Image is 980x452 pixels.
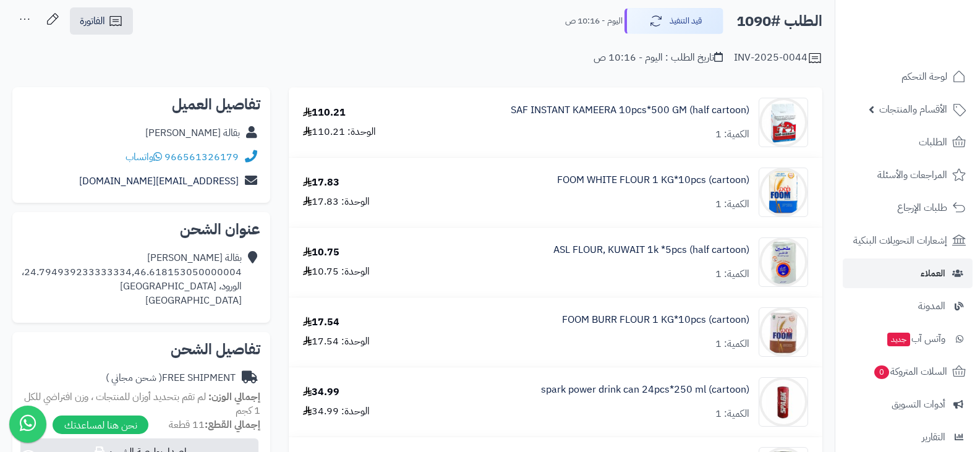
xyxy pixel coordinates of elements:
a: FOOM BURR FLOUR 1 KG*10pcs (cartoon) [562,313,749,327]
small: 11 قطعة [169,417,260,432]
div: الكمية: 1 [715,407,749,421]
span: العملاء [921,265,945,282]
span: الطلبات [919,134,947,151]
a: السلات المتروكة0 [843,357,973,386]
span: 0 [874,365,889,379]
a: لوحة التحكم [843,62,973,92]
span: السلات المتروكة [873,363,947,380]
div: الوحدة: 110.21 [303,125,376,139]
a: المدونة [843,291,973,321]
a: العملاء [843,258,973,288]
div: الكمية: 1 [715,197,749,211]
div: INV-2025-0044 [734,51,822,66]
a: ASL FLOUR, KUWAIT 1k *5pcs (half cartoon) [553,243,749,257]
a: الطلبات [843,127,973,157]
strong: إجمالي الوزن: [208,390,260,404]
span: أدوات التسويق [892,396,945,413]
a: بقالة [PERSON_NAME] [145,126,240,140]
h2: الطلب #1090 [736,9,822,34]
span: إشعارات التحويلات البنكية [853,232,947,249]
a: 966561326179 [164,150,239,164]
a: FOOM WHITE FLOUR 1 KG*10pcs (cartoon) [557,173,749,187]
span: المدونة [918,297,945,315]
div: الوحدة: 34.99 [303,404,370,419]
span: المراجعات والأسئلة [877,166,947,184]
h2: تفاصيل الشحن [22,342,260,357]
div: FREE SHIPMENT [106,371,236,385]
div: 34.99 [303,385,339,399]
img: 1747451272-5365b406-f438-4448-8ac6-1bf72fd8-90x90.jpg [759,237,807,287]
img: 1747517517-f85b5201-d493-429b-b138-9978c401-90x90.jpg [759,377,807,427]
button: قيد التنفيذ [624,8,723,34]
span: لوحة التحكم [901,68,947,85]
span: طلبات الإرجاع [897,199,947,216]
span: جديد [887,333,910,346]
span: الأقسام والمنتجات [879,101,947,118]
div: 17.83 [303,176,339,190]
div: الوحدة: 17.83 [303,195,370,209]
div: الكمية: 1 [715,337,749,351]
h2: تفاصيل العميل [22,97,260,112]
h2: عنوان الشحن [22,222,260,237]
div: الوحدة: 17.54 [303,335,370,349]
a: [EMAIL_ADDRESS][DOMAIN_NAME] [79,174,239,189]
div: بقالة [PERSON_NAME] 24.794939233333334,46.618153050000004، الورود، [GEOGRAPHIC_DATA] [GEOGRAPHIC_... [22,251,242,307]
div: الكمية: 1 [715,267,749,281]
div: 110.21 [303,106,346,120]
img: 1747451455-6285021000251_2-90x90.jpg [759,307,807,357]
img: 1747424221-5QQPMVPYGc7QQBlAPgItOCLO1LF9xu6a-90x90.jpg [759,98,807,147]
span: التقارير [922,429,945,446]
a: spark power drink can 24pcs*250 ml (cartoon) [541,383,749,397]
div: الكمية: 1 [715,127,749,142]
span: وآتس آب [886,330,945,348]
img: logo-2.png [896,33,968,59]
span: ( شحن مجاني ) [106,370,162,385]
strong: إجمالي القطع: [205,417,260,432]
a: المراجعات والأسئلة [843,160,973,190]
a: الفاتورة [70,7,133,35]
div: 17.54 [303,315,339,330]
a: SAF INSTANT KAMEERA 10pcs*500 GM (half cartoon) [511,103,749,117]
a: التقارير [843,422,973,452]
div: الوحدة: 10.75 [303,265,370,279]
div: تاريخ الطلب : اليوم - 10:16 ص [594,51,723,65]
a: إشعارات التحويلات البنكية [843,226,973,255]
a: واتساب [126,150,162,164]
div: 10.75 [303,245,339,260]
img: 1747451105-51n67CUqWVL._AC_SL1500-90x90.jpg [759,168,807,217]
a: طلبات الإرجاع [843,193,973,223]
a: وآتس آبجديد [843,324,973,354]
span: الفاتورة [80,14,105,28]
a: أدوات التسويق [843,390,973,419]
small: اليوم - 10:16 ص [565,15,623,27]
span: لم تقم بتحديد أوزان للمنتجات ، وزن افتراضي للكل 1 كجم [24,390,260,419]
